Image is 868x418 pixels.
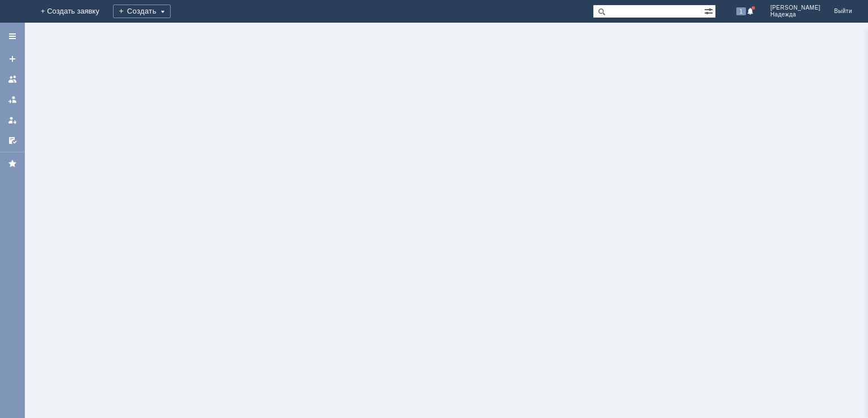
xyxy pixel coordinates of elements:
[3,50,21,68] a: Создать заявку
[113,5,171,18] div: Создать
[704,5,715,16] span: Расширенный поиск
[3,111,21,129] a: Мои заявки
[3,91,21,109] a: Заявки в моей ответственности
[736,7,747,15] span: 1
[3,131,21,150] a: Мои согласования
[770,5,821,11] span: [PERSON_NAME]
[770,11,821,18] span: Надежда
[3,70,21,88] a: Заявки на командах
